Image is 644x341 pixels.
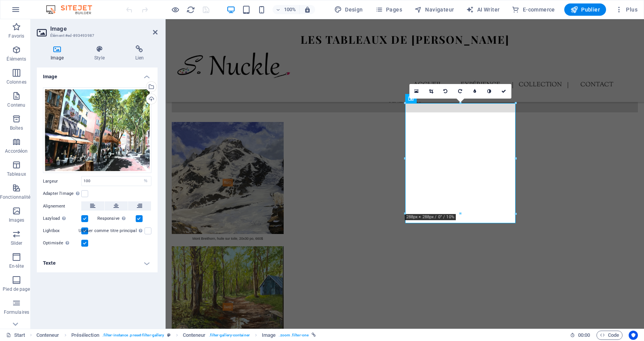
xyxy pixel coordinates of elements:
[312,333,316,337] i: Cet élément a un lien.
[7,102,25,108] p: Contenu
[375,6,402,13] span: Pages
[512,6,555,13] span: E-commerce
[497,84,511,99] a: Confirmer ( Ctrl ⏎ )
[279,331,309,340] span: . zoom .filter-one
[97,214,136,223] label: Responsive
[9,263,24,269] p: En-tête
[43,226,81,236] label: Lightbox
[79,226,145,236] label: Utiliser comme titre principal
[564,3,606,16] button: Publier
[578,331,590,340] span: 00 00
[596,331,623,340] button: Code
[5,148,28,154] p: Accordéon
[463,3,503,16] button: AI Writer
[468,84,482,99] a: Flouter
[331,3,366,16] button: Design
[6,331,25,340] a: Cliquez pour annuler la sélection. Double-cliquez pour ouvrir Pages.
[334,6,363,13] span: Design
[43,239,81,248] label: Optimisée
[43,214,81,223] label: Lazyload
[122,45,158,61] h4: Lien
[167,333,171,337] i: Cet élément est une présélection personnalisable.
[509,3,558,16] button: E-commerce
[372,3,405,16] button: Pages
[9,217,25,223] p: Images
[7,79,26,85] p: Colonnes
[411,3,457,16] button: Navigateur
[11,240,23,246] p: Slider
[80,45,121,61] h4: Style
[8,33,24,39] p: Favoris
[570,6,600,13] span: Publier
[424,84,439,99] a: Mode rogner
[439,84,453,99] a: Pivoter à gauche 90°
[409,84,424,99] a: Sélectionnez les fichiers depuis le Gestionnaire de fichiers, les photos du stock ou téléversez u...
[453,84,468,99] a: Pivoter à droite 90°
[183,331,206,340] span: Cliquez pour sélectionner. Double-cliquez pour modifier.
[50,25,158,32] h2: Image
[37,68,158,81] h4: Image
[600,331,619,340] span: Code
[43,202,81,211] label: Alignement
[171,5,180,14] button: Cliquez ici pour quitter le mode Aperçu et poursuivre l'édition.
[4,309,29,315] p: Formulaires
[7,171,26,177] p: Tableaux
[3,286,30,292] p: Pied de page
[10,125,23,131] p: Boîtes
[37,45,80,61] h4: Image
[186,5,195,14] button: reload
[262,331,276,340] span: Cliquez pour sélectionner. Double-cliquez pour modifier.
[284,5,296,14] h6: 100%
[304,6,311,13] i: Lors du redimensionnement, ajuster automatiquement le niveau de zoom en fonction de l'appareil sé...
[414,6,454,13] span: Navigateur
[36,331,316,340] nav: breadcrumb
[43,87,151,173] div: 38elapro20x28.jpg
[570,331,590,340] h6: Durée de la session
[71,331,99,340] span: Cliquez pour sélectionner. Double-cliquez pour modifier.
[50,32,142,39] h3: Élément #ed-893493987
[466,6,499,13] span: AI Writer
[209,331,250,340] span: . filter-gallery-container
[615,6,637,13] span: Plus
[186,5,195,14] i: Actualiser la page
[36,331,59,340] span: Cliquez pour sélectionner. Double-cliquez pour modifier.
[273,5,300,14] button: 100%
[583,332,585,338] span: :
[331,3,366,16] div: Design (Ctrl+Alt+Y)
[43,179,81,183] label: Largeur
[44,5,102,14] img: Editor Logo
[43,189,81,198] label: Adapter l'image
[37,254,158,272] h4: Texte
[629,331,638,340] button: Usercentrics
[612,3,641,16] button: Plus
[482,84,497,99] a: Échelle de gris
[7,56,26,62] p: Éléments
[102,331,164,340] span: . filter-instance .preset-filter-gallery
